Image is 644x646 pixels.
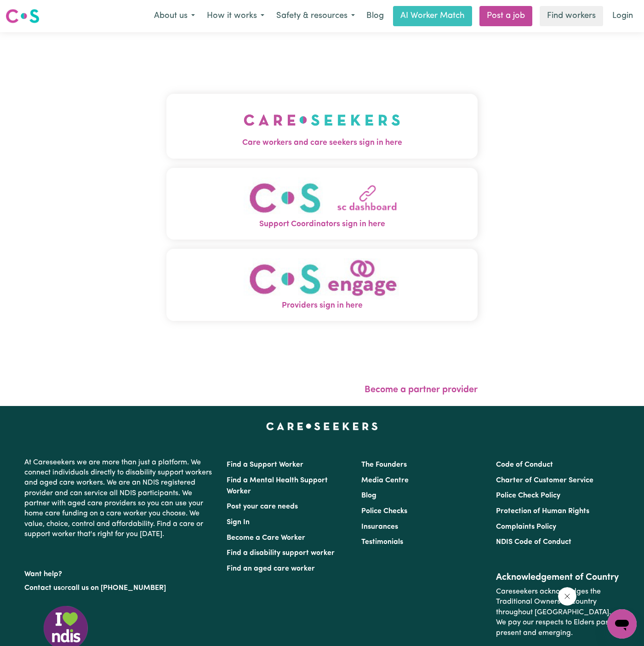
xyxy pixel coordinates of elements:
button: Support Coordinators sign in here [166,168,478,240]
span: Support Coordinators sign in here [166,218,478,230]
a: NDIS Code of Conduct [496,538,571,546]
span: Care workers and care seekers sign in here [166,137,478,149]
a: Find a Mental Health Support Worker [227,477,328,495]
a: Find an aged care worker [227,565,315,572]
p: or [24,579,216,597]
a: Find workers [540,6,603,26]
a: Careseekers logo [6,6,40,27]
p: Want help? [24,566,216,579]
a: Media Centre [361,477,409,484]
span: Providers sign in here [166,300,478,312]
button: About us [148,6,201,26]
h2: Acknowledgement of Country [496,572,620,583]
button: How it works [201,6,270,26]
a: Complaints Policy [496,523,556,531]
a: Police Checks [361,508,407,515]
a: call us on [PHONE_NUMBER] [68,584,166,592]
a: Testimonials [361,538,403,546]
iframe: Button to launch messaging window [607,609,637,639]
p: At Careseekers we are more than just a platform. We connect individuals directly to disability su... [24,454,216,543]
a: Insurances [361,523,398,531]
a: Post a job [479,6,532,26]
a: Become a Care Worker [227,534,305,542]
span: Need any help? [6,6,56,14]
a: Police Check Policy [496,492,560,499]
button: Care workers and care seekers sign in here [166,94,478,158]
button: Safety & resources [270,6,361,26]
a: Blog [361,6,389,26]
a: AI Worker Match [393,6,472,26]
p: Careseekers acknowledges the Traditional Owners of Country throughout [GEOGRAPHIC_DATA]. We pay o... [496,583,620,642]
iframe: Close message [558,587,576,606]
a: Become a partner provider [365,385,478,394]
a: Careseekers home page [266,423,378,430]
a: Contact us [24,584,61,592]
a: Find a Support Worker [227,461,303,469]
a: Code of Conduct [496,461,553,469]
a: Find a disability support worker [227,549,335,557]
img: Careseekers logo [6,8,40,24]
a: Blog [361,492,376,499]
a: Charter of Customer Service [496,477,593,484]
button: Providers sign in here [166,249,478,321]
a: Post your care needs [227,503,298,510]
a: The Founders [361,461,407,469]
a: Sign In [227,519,250,526]
a: Login [607,6,638,26]
a: Protection of Human Rights [496,508,589,515]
